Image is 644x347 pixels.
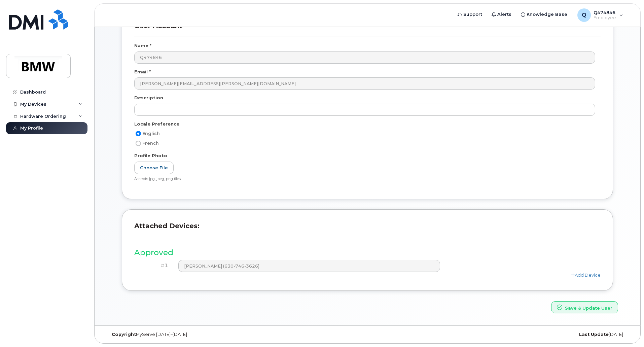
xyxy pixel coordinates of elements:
input: English [136,131,141,136]
span: French [142,141,159,146]
h3: Attached Devices: [134,222,601,236]
label: Email * [134,69,151,75]
label: Name * [134,42,151,49]
h3: Approved [134,248,601,257]
span: English [142,131,160,136]
h4: #1 [139,263,168,269]
div: Q474846 [573,8,628,22]
span: Employee [594,15,616,21]
iframe: Messenger Launcher [615,318,639,342]
input: French [136,141,141,146]
span: Support [463,11,482,18]
a: Alerts [487,8,516,21]
a: Add Device [571,272,601,278]
a: Support [453,8,487,21]
span: Q [582,11,586,19]
div: [DATE] [454,332,628,337]
span: Alerts [497,11,511,18]
label: Choose File [134,162,174,174]
a: Knowledge Base [516,8,572,21]
strong: Last Update [579,332,609,337]
label: Profile Photo [134,152,167,159]
div: Accepts jpg, jpeg, png files [134,177,595,182]
span: Q474846 [594,10,616,15]
h3: User Account [134,22,601,36]
span: Knowledge Base [527,11,567,18]
button: Save & Update User [551,301,618,314]
label: Locale Preference [134,121,179,127]
strong: Copyright [112,332,136,337]
div: MyServe [DATE]–[DATE] [107,332,281,337]
label: Description [134,95,163,101]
